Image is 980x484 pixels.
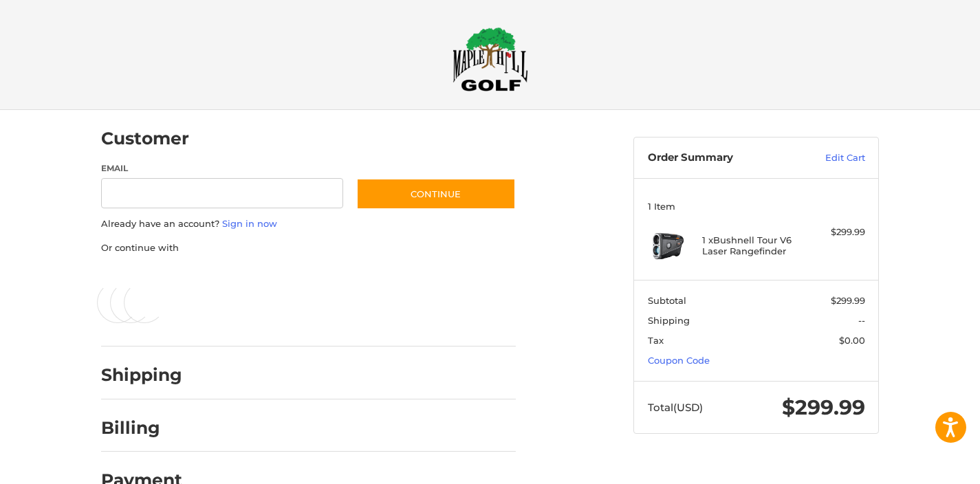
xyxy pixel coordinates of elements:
p: Or continue with [101,241,516,255]
h3: Order Summary [648,151,796,165]
span: $0.00 [839,335,865,346]
p: Already have an account? [101,217,516,231]
a: Coupon Code [648,355,710,366]
img: Maple Hill Golf [453,27,528,91]
h3: 1 Item [648,201,865,212]
a: Sign in now [222,218,277,229]
h2: Billing [101,417,182,439]
span: Tax [648,335,664,346]
h2: Shipping [101,364,182,386]
a: Edit Cart [796,151,865,165]
div: $299.99 [811,225,865,239]
span: Total (USD) [648,401,703,414]
h2: Customer [101,128,189,149]
span: $299.99 [831,295,865,306]
span: -- [858,315,865,326]
label: Email [101,162,343,175]
button: Continue [356,178,516,210]
span: Shipping [648,315,690,326]
h4: 1 x Bushnell Tour V6 Laser Rangefinder [702,234,807,257]
span: Subtotal [648,295,686,306]
span: $299.99 [782,395,865,420]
